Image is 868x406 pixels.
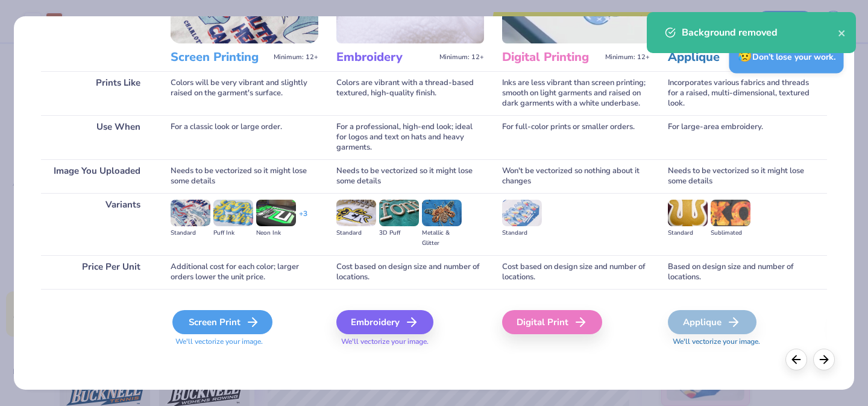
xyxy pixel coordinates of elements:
button: close [838,25,846,40]
h3: Digital Printing [502,49,600,65]
img: Sublimated [711,200,750,226]
span: We'll vectorize your image. [171,337,318,347]
div: Needs to be vectorized so it might lose some details [336,159,484,193]
span: Minimum: 12+ [605,53,650,62]
div: Image You Uploaded [41,159,153,193]
div: Based on design size and number of locations. [668,255,816,289]
span: We'll vectorize your image. [336,337,484,347]
img: Standard [171,200,210,226]
div: Needs to be vectorized so it might lose some details [668,159,816,193]
img: Standard [668,200,708,226]
div: Prints Like [41,71,153,115]
div: Standard [668,228,708,238]
div: Variants [41,193,153,255]
div: Sublimated [711,228,750,238]
div: Cost based on design size and number of locations. [336,255,484,289]
div: Incorporates various fabrics and threads for a raised, multi-dimensional, textured look. [668,71,816,115]
img: Standard [502,200,542,226]
div: Screen Print [172,310,272,334]
div: Additional cost for each color; larger orders lower the unit price. [171,255,318,289]
div: 3D Puff [379,228,419,238]
div: Cost based on design size and number of locations. [502,255,650,289]
div: Standard [336,228,376,238]
h3: Embroidery [336,49,435,65]
div: Use When [41,115,153,159]
img: Metallic & Glitter [422,200,462,226]
h3: Screen Printing [171,49,269,65]
div: Applique [668,310,756,334]
div: Metallic & Glitter [422,228,462,249]
div: For a classic look or large order. [171,115,318,159]
div: For full-color prints or smaller orders. [502,115,650,159]
div: Background removed [682,25,838,40]
div: Colors are vibrant with a thread-based textured, high-quality finish. [336,71,484,115]
span: Minimum: 12+ [274,53,318,62]
div: Digital Print [502,310,602,334]
span: Minimum: 12+ [439,53,484,62]
img: Standard [336,200,376,226]
div: For large-area embroidery. [668,115,816,159]
div: Price Per Unit [41,255,153,289]
div: Needs to be vectorized so it might lose some details [171,159,318,193]
div: Standard [502,228,542,238]
div: Puff Ink [213,228,253,238]
div: For a professional, high-end look; ideal for logos and text on hats and heavy garments. [336,115,484,159]
img: 3D Puff [379,200,419,226]
div: Won't be vectorized so nothing about it changes [502,159,650,193]
div: Inks are less vibrant than screen printing; smooth on light garments and raised on dark garments ... [502,71,650,115]
div: Embroidery [336,310,433,334]
img: Neon Ink [256,200,296,226]
span: We'll vectorize your image. [668,337,816,347]
div: Standard [171,228,210,238]
div: Colors will be very vibrant and slightly raised on the garment's surface. [171,71,318,115]
img: Puff Ink [213,200,253,226]
div: + 3 [299,209,307,229]
div: Neon Ink [256,228,296,238]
